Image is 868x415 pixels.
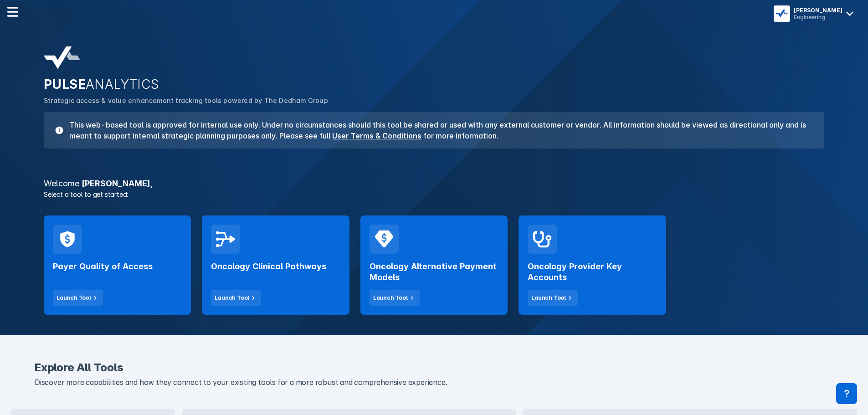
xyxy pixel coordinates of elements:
div: Launch Tool [531,294,566,302]
h2: PULSE [44,77,824,92]
div: [PERSON_NAME] [794,7,842,14]
a: User Terms & Conditions [332,131,421,140]
h2: Payer Quality of Access [53,261,153,272]
div: Launch Tool [56,294,91,302]
button: Launch Tool [370,290,420,306]
img: pulse-analytics-logo [44,46,80,69]
button: Launch Tool [53,290,103,306]
div: Contact Support [836,383,857,404]
img: menu button [776,7,788,20]
h3: [PERSON_NAME] , [38,179,830,188]
span: ANALYTICS [86,77,159,92]
div: Launch Tool [215,294,249,302]
a: Oncology Alternative Payment ModelsLaunch Tool [360,215,508,315]
div: Launch Tool [373,294,408,302]
button: Launch Tool [211,290,261,306]
a: Oncology Clinical PathwaysLaunch Tool [202,215,349,315]
img: menu--horizontal.svg [7,6,18,17]
p: Discover more capabilities and how they connect to your existing tools for a more robust and comp... [35,377,833,389]
button: Launch Tool [528,290,578,306]
p: Select a tool to get started: [38,190,830,199]
h3: This web-based tool is approved for internal use only. Under no circumstances should this tool be... [64,119,813,141]
h2: Oncology Provider Key Accounts [528,261,657,283]
div: Engineering [794,14,842,20]
h2: Oncology Alternative Payment Models [370,261,498,283]
a: Oncology Provider Key AccountsLaunch Tool [519,215,666,315]
span: Welcome [44,179,79,188]
a: Payer Quality of AccessLaunch Tool [44,215,191,315]
h2: Explore All Tools [35,362,833,373]
h2: Oncology Clinical Pathways [211,261,326,272]
p: Strategic access & value enhancement tracking tools powered by The Dedham Group [44,96,824,106]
